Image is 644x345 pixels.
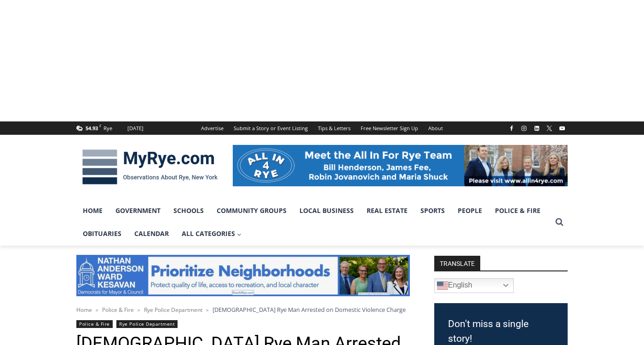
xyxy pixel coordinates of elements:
[506,123,517,134] a: Facebook
[414,199,451,222] a: Sports
[167,199,210,222] a: Schools
[127,124,144,132] div: [DATE]
[144,306,202,314] a: Rye Police Department
[76,306,92,314] a: Home
[434,278,514,293] a: English
[451,199,489,222] a: People
[103,124,112,132] div: Rye
[182,229,241,239] span: All Categories
[76,199,109,222] a: Home
[229,121,313,135] a: Submit a Story or Event Listing
[76,320,113,328] a: Police & Fire
[551,214,568,230] button: View Search Form
[102,306,134,314] a: Police & Fire
[76,199,551,246] nav: Primary Navigation
[116,320,178,328] a: Rye Police Department
[213,305,406,314] span: [DEMOGRAPHIC_DATA] Rye Man Arrested on Domestic Violence Charge
[196,121,448,135] nav: Secondary Navigation
[437,280,448,291] img: en
[233,145,568,186] img: All in for Rye
[109,199,167,222] a: Government
[76,305,410,314] nav: Breadcrumbs
[423,121,448,135] a: About
[175,222,248,245] a: All Categories
[489,199,547,222] a: Police & Fire
[544,123,555,134] a: X
[356,121,423,135] a: Free Newsletter Sign Up
[138,307,140,313] span: >
[86,125,98,132] span: 54.93
[76,222,128,245] a: Obituaries
[434,256,480,270] strong: TRANSLATE
[196,121,229,135] a: Advertise
[128,222,175,245] a: Calendar
[518,123,529,134] a: Instagram
[76,143,224,191] img: MyRye.com
[360,199,414,222] a: Real Estate
[293,199,360,222] a: Local Business
[210,199,293,222] a: Community Groups
[96,307,98,313] span: >
[531,123,542,134] a: Linkedin
[206,307,209,313] span: >
[557,123,568,134] a: YouTube
[99,123,101,128] span: F
[313,121,356,135] a: Tips & Letters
